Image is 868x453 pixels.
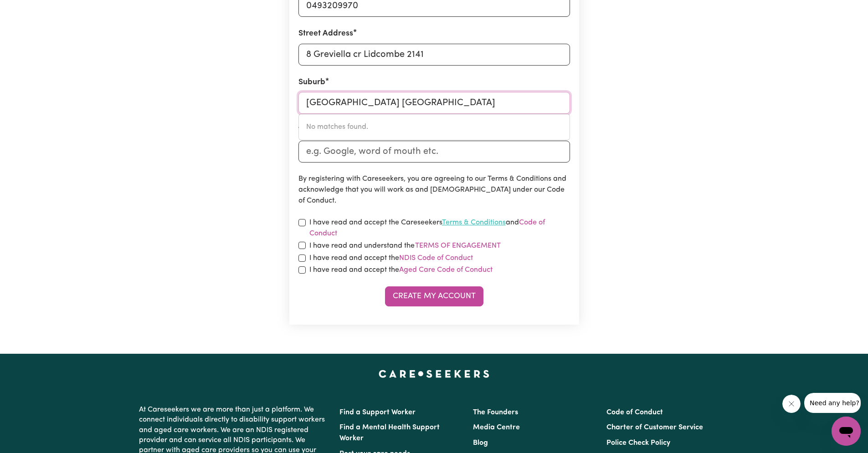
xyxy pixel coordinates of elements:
[309,265,493,275] label: I have read and accept the
[298,28,353,40] label: Street Address
[782,395,801,413] iframe: Close message
[298,76,325,88] label: Suburb
[473,424,520,431] a: Media Centre
[379,370,489,377] a: Careseekers home page
[309,217,570,239] label: I have read and accept the Careseekers and
[804,393,861,413] iframe: Message from company
[309,240,501,252] label: I have read and understand the
[606,409,663,416] a: Code of Conduct
[298,173,570,206] p: By registering with Careseekers, you are agreeing to our Terms & Conditions and acknowledge that ...
[309,219,545,237] a: Code of Conduct
[298,114,570,140] div: menu-options
[385,286,483,306] button: Create My Account
[606,424,703,431] a: Charter of Customer Service
[399,266,493,274] a: Aged Care Code of Conduct
[473,439,488,447] a: Blog
[298,44,570,66] input: e.g. 221B Victoria St
[298,141,570,163] input: e.g. Google, word of mouth etc.
[473,409,518,416] a: The Founders
[399,254,473,262] a: NDIS Code of Conduct
[339,424,440,442] a: Find a Mental Health Support Worker
[606,439,670,447] a: Police Check Policy
[832,417,861,446] iframe: Button to launch messaging window
[339,409,416,416] a: Find a Support Worker
[442,219,506,226] a: Terms & Conditions
[415,240,501,252] button: I have read and understand the
[298,92,570,114] input: e.g. North Bondi, New South Wales
[309,253,473,264] label: I have read and accept the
